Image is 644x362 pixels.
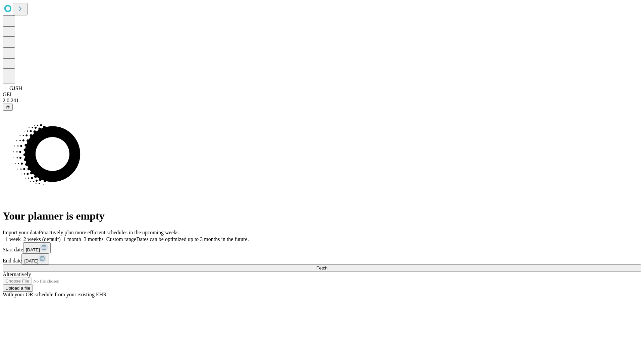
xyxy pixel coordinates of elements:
span: Dates can be optimized up to 3 months in the future. [136,236,249,242]
span: Alternatively [3,271,31,277]
button: @ [3,104,13,111]
span: Fetch [316,265,327,270]
span: @ [5,105,10,110]
span: 1 month [63,236,81,242]
button: [DATE] [21,253,49,264]
span: [DATE] [26,247,40,252]
div: GEI [3,92,641,98]
div: End date [3,253,641,264]
div: Start date [3,242,641,253]
button: Upload a file [3,285,33,292]
span: Custom range [106,236,136,242]
span: GJSH [9,85,22,91]
button: Fetch [3,264,641,271]
span: [DATE] [24,258,38,263]
span: Proactively plan more efficient schedules in the upcoming weeks. [39,230,180,235]
span: Import your data [3,230,39,235]
span: 2 weeks (default) [23,236,61,242]
span: 1 week [5,236,21,242]
div: 2.0.241 [3,98,641,104]
span: 3 months [84,236,104,242]
span: With your OR schedule from your existing EHR [3,292,107,297]
h1: Your planner is empty [3,210,641,222]
button: [DATE] [23,242,51,253]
